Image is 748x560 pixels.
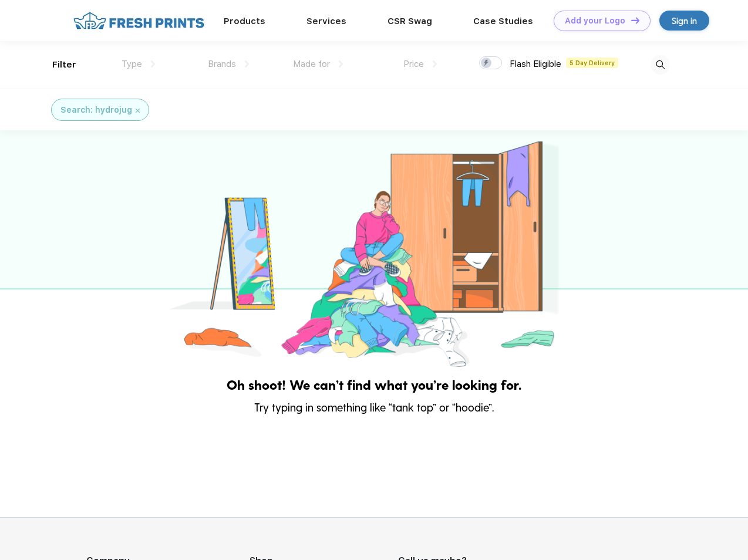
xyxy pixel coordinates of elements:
[659,11,709,31] a: Sign in
[433,60,437,68] img: dropdown.png
[151,60,155,68] img: dropdown.png
[631,17,639,23] img: DT
[208,59,236,69] span: Brands
[651,55,670,75] img: desktop_search.svg
[60,104,132,116] div: Search: hydrojug
[339,60,343,68] img: dropdown.png
[293,59,330,69] span: Made for
[510,59,561,69] span: Flash Eligible
[403,59,424,69] span: Price
[122,59,142,69] span: Type
[224,16,265,26] a: Products
[70,11,208,31] img: fo%20logo%202.webp
[245,60,249,68] img: dropdown.png
[566,58,618,68] span: 5 Day Delivery
[672,14,697,28] div: Sign in
[565,16,625,26] div: Add your Logo
[136,109,140,113] img: filter_cancel.svg
[52,58,76,72] div: Filter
